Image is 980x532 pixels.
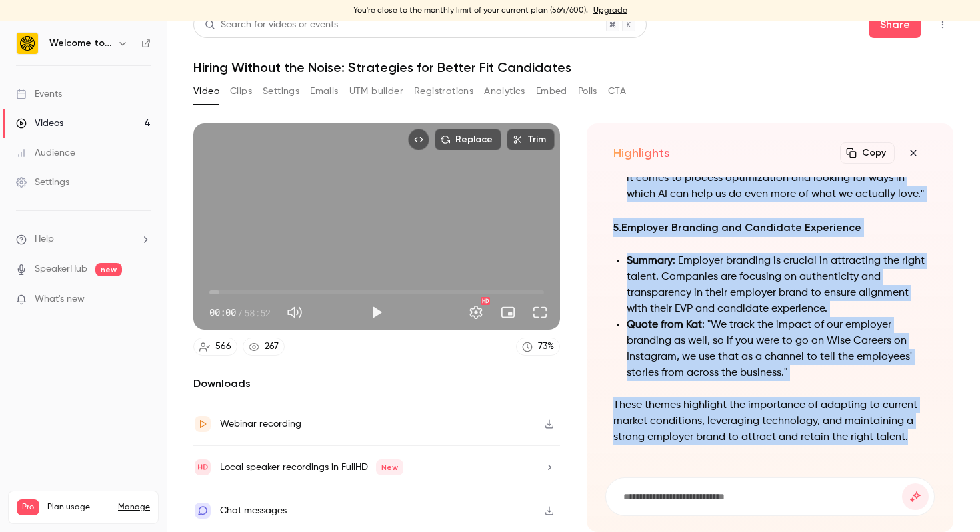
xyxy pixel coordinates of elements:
button: Copy [840,142,895,164]
div: 267 [265,340,279,354]
p: These themes highlight the importance of adapting to current market conditions, leveraging techno... [613,397,927,445]
button: Mute [281,299,308,326]
div: Videos [16,117,63,130]
h2: Downloads [193,376,560,392]
div: Webinar recording [220,416,301,432]
span: 58:52 [244,306,271,320]
button: Top Bar Actions [932,14,953,35]
div: HD [481,297,490,305]
div: 566 [215,340,231,354]
span: What's new [35,292,85,306]
button: Replace [435,129,501,150]
div: 73 % [538,340,554,354]
button: CTA [608,81,626,102]
div: 00:00 [209,306,271,320]
span: Help [35,232,54,246]
a: 566 [193,338,237,356]
span: 00:00 [209,306,236,320]
strong: Quote from Kat [627,320,702,330]
a: SpeakerHub [35,262,87,276]
button: Trim [507,129,555,150]
li: help-dropdown-opener [16,232,151,246]
button: Clips [230,81,252,102]
img: Welcome to the Jungle [17,33,38,54]
button: Embed [536,81,567,102]
div: Events [16,87,62,101]
h6: Welcome to the Jungle [49,37,112,50]
button: Analytics [484,81,525,102]
button: Turn on miniplayer [495,299,521,326]
a: 267 [243,338,285,356]
h2: Highlights [613,145,670,161]
strong: Employer Branding and Candidate Experience [621,221,861,234]
li: : "We are 100% maximalist when it comes to process optimization and looking for ways in which AI ... [627,154,927,202]
div: Search for videos or events [205,18,338,32]
button: Settings [463,299,489,326]
button: Embed video [408,129,429,150]
button: Full screen [527,299,553,326]
div: Chat messages [220,503,287,519]
div: Settings [16,176,69,189]
button: Video [193,81,219,102]
button: UTM builder [349,81,403,102]
button: Polls [578,81,597,102]
a: Manage [118,502,150,513]
div: Local speaker recordings in FullHD [220,459,403,475]
span: New [376,459,403,475]
button: Share [869,11,921,38]
div: Audience [16,146,75,160]
h3: 5. [613,218,927,237]
button: Play [363,299,390,326]
button: Emails [310,81,338,102]
span: / [237,306,243,320]
a: Upgrade [593,5,627,16]
strong: Summary [627,256,673,266]
li: : "We track the impact of our employer branding as well, so if you were to go on Wise Careers on ... [627,317,927,381]
a: 73% [516,338,560,356]
button: Registrations [414,81,473,102]
li: : Employer branding is crucial in attracting the right talent. Companies are focusing on authenti... [627,253,927,317]
span: new [95,263,122,276]
h1: Hiring Without the Noise: Strategies for Better Fit Candidates [193,59,953,75]
span: Pro [17,499,39,515]
button: Settings [263,81,299,102]
span: Plan usage [47,502,110,513]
